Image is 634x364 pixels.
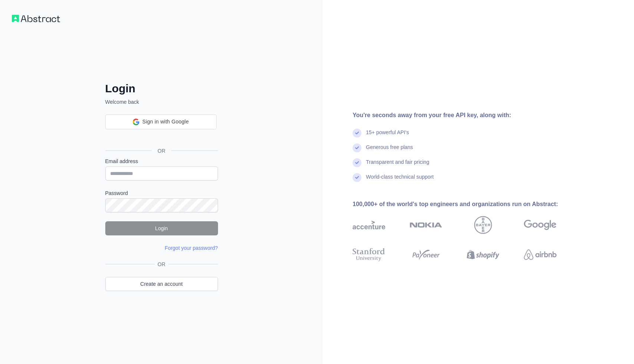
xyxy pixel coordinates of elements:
img: payoneer [410,246,442,263]
div: Sign in with Google [105,115,217,129]
p: Welcome back [105,98,218,106]
img: check mark [353,129,361,138]
img: check mark [353,158,361,167]
img: airbnb [524,246,557,263]
label: Email address [105,158,218,165]
div: 15+ powerful API's [366,129,409,143]
a: Forgot your password? [165,245,218,251]
img: bayer [474,216,492,234]
span: OR [152,147,171,155]
div: You're seconds away from your free API key, along with: [353,111,580,120]
div: Generous free plans [366,143,413,158]
img: check mark [353,173,361,182]
img: shopify [467,246,499,263]
img: check mark [353,143,361,152]
div: Transparent and fair pricing [366,158,429,173]
button: Login [105,221,218,235]
span: OR [155,261,168,268]
div: 100,000+ of the world's top engineers and organizations run on Abstract: [353,200,580,209]
a: Create an account [105,277,218,291]
img: Workflow [12,15,60,22]
img: accenture [353,216,385,234]
iframe: Sign in with Google Button [102,129,220,145]
div: World-class technical support [366,173,434,188]
h2: Login [105,82,218,95]
img: nokia [410,216,442,234]
img: google [524,216,557,234]
img: stanford university [353,246,385,263]
span: Sign in with Google [142,118,189,126]
label: Password [105,189,218,197]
